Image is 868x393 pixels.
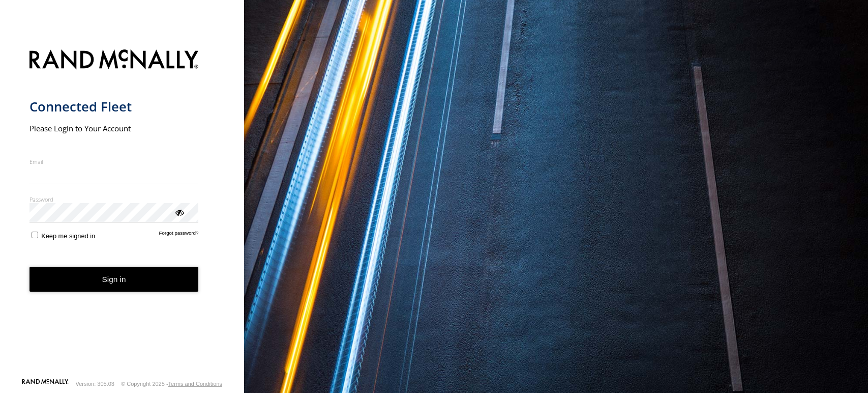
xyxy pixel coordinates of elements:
[29,98,199,115] h1: Connected Fleet
[121,381,222,387] div: © Copyright 2025 -
[22,379,69,389] a: Visit our Website
[32,232,38,238] input: Keep me signed in
[29,158,199,165] label: Email
[41,232,95,240] span: Keep me signed in
[159,230,199,240] a: Forgot password?
[29,43,215,378] form: main
[168,381,222,387] a: Terms and Conditions
[29,47,199,73] img: Rand McNally
[174,207,184,217] div: ViewPassword
[29,195,199,203] label: Password
[76,381,114,387] div: Version: 305.03
[29,123,199,133] h2: Please Login to Your Account
[29,267,199,292] button: Sign in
